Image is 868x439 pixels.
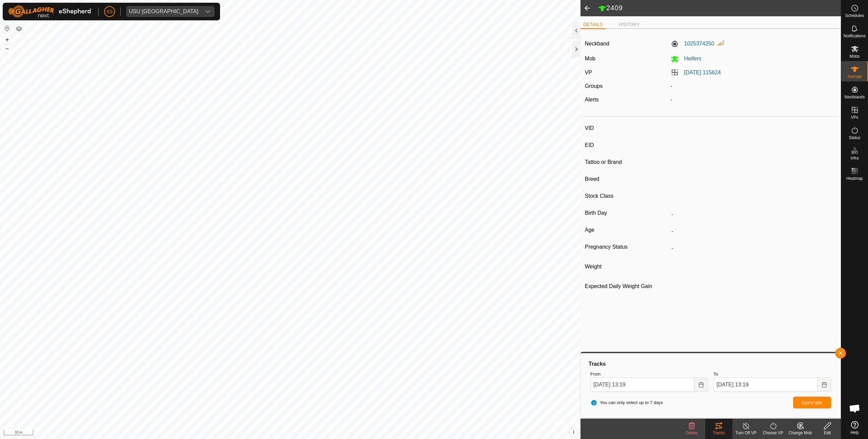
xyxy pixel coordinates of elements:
[844,95,865,99] span: Neckbands
[705,430,732,436] div: Tracks
[585,40,609,48] label: Neckband
[590,399,663,406] span: You can only select up to 7 days
[814,430,841,436] div: Edit
[850,54,860,58] span: Mobs
[588,360,834,368] div: Tracks
[845,398,865,419] div: Open chat
[787,430,814,436] div: Change Mob
[585,175,669,184] label: Breed
[684,70,721,75] a: [DATE] 115624
[585,192,669,201] label: Stock Class
[616,21,643,28] li: HISTORY
[585,70,592,75] label: VP
[732,430,759,436] div: Turn Off VP
[585,56,595,61] label: Mob
[585,141,669,150] label: EID
[585,83,603,89] label: Groups
[570,428,577,436] button: i
[849,136,860,140] span: Status
[686,431,698,435] span: Delete
[850,156,859,160] span: Infra
[585,243,669,251] label: Pregnancy Status
[201,6,215,17] div: dropdown trigger
[15,25,23,33] button: Map Layers
[3,44,11,53] button: –
[573,429,574,435] span: i
[590,371,708,378] label: From
[713,371,831,378] label: To
[679,56,702,61] span: Heifers
[129,9,198,14] div: USU [GEOGRAPHIC_DATA]
[598,4,841,13] h2: 2409
[717,39,725,47] img: Signal strength
[3,36,11,44] button: +
[585,124,669,133] label: VID
[585,97,599,102] label: Alerts
[8,5,93,18] img: Gallagher Logo
[668,82,840,90] div: -
[585,282,669,291] label: Expected Daily Weight Gain
[263,430,289,436] a: Privacy Policy
[580,21,605,29] li: DETAILS
[694,378,708,392] button: Choose Date
[847,75,862,79] span: Animals
[844,34,866,38] span: Notifications
[585,226,669,234] label: Age
[841,418,868,437] a: Help
[802,400,823,405] span: Generate
[106,8,113,15] span: SS
[846,176,863,180] span: Heatmap
[585,260,669,274] label: Weight
[793,397,831,408] button: Generate
[850,431,859,435] span: Help
[817,378,831,392] button: Choose Date
[851,115,858,119] span: VPs
[3,24,11,33] button: Reset Map
[585,158,669,167] label: Tattoo or Brand
[668,96,840,104] div: -
[845,14,864,18] span: Schedules
[585,209,669,217] label: Birth Day
[671,40,714,48] label: 1025374250
[759,430,787,436] div: Choose VP
[126,6,201,17] span: USU South Farm
[297,430,317,436] a: Contact Us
